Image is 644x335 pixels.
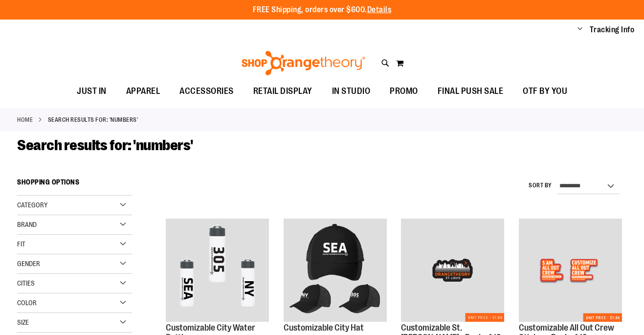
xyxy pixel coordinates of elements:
div: Fit [17,235,132,254]
a: IN STUDIO [322,80,380,103]
a: PROMO [380,80,428,103]
div: Gender [17,254,132,274]
span: RETAIL DISPLAY [253,80,312,102]
span: Category [17,201,47,209]
span: Cities [17,279,35,287]
label: Sort By [529,181,552,190]
button: Account menu [577,25,582,35]
a: APPAREL [116,80,170,103]
span: Search results for: 'numbers' [17,137,193,154]
a: Customizable City Hat [284,323,364,333]
a: FINAL PUSH SALE [428,80,513,103]
img: Shop Orangetheory [240,51,367,75]
a: Customizable All Out Crew Sticker - Pack of 12 [519,219,622,323]
a: Details [367,5,392,14]
span: JUST IN [77,80,107,102]
img: Product image for Customizable St. Louis Sticker - 12 PK [401,219,504,322]
div: Cities [17,274,132,293]
span: Fit [17,240,25,248]
a: JUST IN [67,80,116,103]
span: OTF BY YOU [523,80,567,102]
strong: Shopping Options [17,174,132,196]
span: PROMO [390,80,418,102]
span: Gender [17,260,40,268]
a: Home [17,115,33,124]
span: APPAREL [126,80,160,102]
span: Color [17,299,37,307]
img: Customizable All Out Crew Sticker - Pack of 12 [519,219,622,322]
span: ACCESSORIES [179,80,234,102]
span: Brand [17,221,37,228]
div: Category [17,196,132,215]
span: Size [17,318,29,326]
span: FINAL PUSH SALE [438,80,504,102]
img: Customizable City Water Bottle primary image [166,219,269,322]
a: Main Image of 1536459 [284,219,387,323]
p: FREE Shipping, orders over $600. [253,4,392,16]
a: ACCESSORIES [170,80,244,103]
span: IN STUDIO [332,80,371,102]
div: Color [17,293,132,313]
a: RETAIL DISPLAY [244,80,322,103]
a: OTF BY YOU [513,80,577,103]
div: Size [17,313,132,333]
div: Brand [17,215,132,235]
strong: Search results for: 'numbers' [48,115,138,124]
a: Product image for Customizable St. Louis Sticker - 12 PK [401,219,504,323]
a: Tracking Info [590,24,635,35]
img: Main Image of 1536459 [284,219,387,322]
a: Customizable City Water Bottle primary image [166,219,269,323]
